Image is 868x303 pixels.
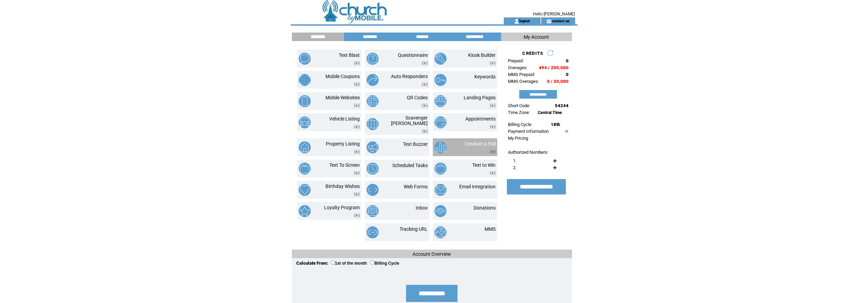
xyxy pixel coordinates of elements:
[339,52,360,58] a: Text Blast
[508,103,530,108] span: Short Code:
[435,184,447,196] img: email-integration.png
[459,184,496,189] a: Email Integration
[367,141,379,153] img: text-buzzer.png
[546,18,551,24] img: contact_us_icon.gif
[398,52,428,58] a: Questionnaire
[490,125,496,129] img: video.png
[392,163,428,168] a: Scheduled Tasks
[490,104,496,108] img: video.png
[325,74,360,79] a: Mobile Coupons
[435,205,447,217] img: donations.png
[522,51,543,56] span: CREDITS
[539,65,569,70] span: 494 / 200,000
[435,53,447,65] img: kiosk-builder.png
[354,125,360,129] img: video.png
[508,129,549,134] a: Payment Information
[354,150,360,154] img: video.png
[435,163,447,175] img: text-to-win.png
[538,110,562,115] span: Central Time
[354,104,360,108] img: video.png
[370,261,399,266] label: Billing Cycle
[324,205,360,210] a: Loyalty Program
[299,53,311,65] img: text-blast.png
[490,61,496,65] img: video.png
[296,261,328,266] span: Calculate From:
[508,122,532,127] span: Billing Cycle:
[468,52,496,58] a: Kiosk Builder
[331,261,367,266] label: 1st of the month
[367,95,379,107] img: qr-codes.png
[403,141,428,147] a: Text Buzzer
[508,79,539,84] span: MMS Overages:
[547,79,569,84] span: 0 / 20,000
[367,184,379,196] img: web-forms.png
[485,226,496,232] a: MMS
[513,165,516,170] span: 2.
[331,260,335,265] input: 1st of the month
[508,150,548,155] span: Authorized Numbers:
[367,53,379,65] img: questionnaire.png
[299,95,311,107] img: mobile-websites.png
[524,34,549,40] span: My Account
[354,83,360,86] img: video.png
[391,115,428,126] a: Scavenger [PERSON_NAME]
[508,136,528,141] a: My Pricing
[354,171,360,175] img: video.png
[435,141,447,153] img: conduct-a-poll.png
[519,18,530,23] a: logout
[329,162,360,168] a: Text To Screen
[367,163,379,175] img: scheduled-tasks.png
[513,158,516,163] span: 1.
[299,74,311,86] img: mobile-coupons.png
[299,205,311,217] img: loyalty-program.png
[508,110,530,115] span: Time Zone:
[514,18,519,24] img: account_icon.gif
[508,65,527,70] span: Overages:
[367,205,379,217] img: inbox.png
[422,104,428,108] img: video.png
[325,95,360,100] a: Mobile Websites
[407,95,428,100] a: QR Codes
[325,184,360,189] a: Birthday Wishes
[391,74,428,79] a: Auto Responders
[299,163,311,175] img: text-to-screen.png
[400,226,428,232] a: Tracking URL
[422,61,428,65] img: video.png
[370,260,374,265] input: Billing Cycle
[367,226,379,238] img: tracking-url.png
[563,130,568,133] img: help.gif
[367,74,379,86] img: auto-responders.png
[551,18,570,23] a: contact us
[435,226,447,238] img: mms.png
[416,205,428,211] a: Inbox
[508,72,535,77] span: MMS Prepaid:
[566,72,569,77] span: 0
[404,184,428,189] a: Web Forms
[465,116,496,122] a: Appointments
[555,103,569,108] span: 54244
[508,58,524,63] span: Prepaid:
[533,12,575,16] span: Hello [PERSON_NAME]
[413,251,451,257] span: Account Overview
[435,95,447,107] img: landing-pages.png
[465,141,496,147] a: Conduct a Poll
[490,171,496,175] img: video.png
[422,129,428,133] img: video.png
[299,141,311,153] img: property-listing.png
[299,116,311,128] img: vehicle-listing.png
[566,58,569,63] span: 0
[354,214,360,217] img: video.png
[464,95,496,100] a: Landing Pages
[422,83,428,86] img: video.png
[474,205,496,211] a: Donations
[474,74,496,79] a: Keywords
[367,118,379,130] img: scavenger-hunt.png
[354,192,360,196] img: video.png
[354,61,360,65] img: video.png
[435,116,447,128] img: appointments.png
[472,162,496,168] a: Text to Win
[299,184,311,196] img: birthday-wishes.png
[551,122,560,127] span: 18th
[326,141,360,147] a: Property Listing
[329,116,360,122] a: Vehicle Listing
